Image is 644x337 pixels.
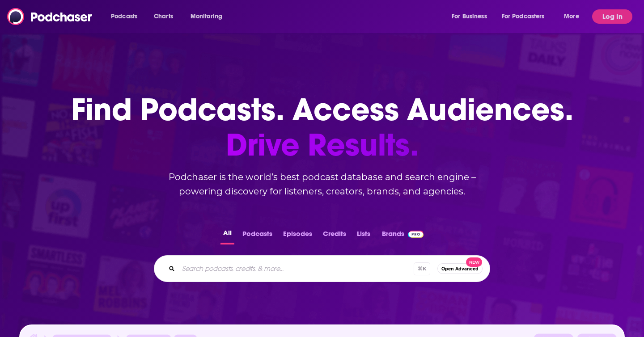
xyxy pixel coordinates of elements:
h1: Find Podcasts. Access Audiences. [71,92,573,163]
img: Podchaser - Follow, Share and Rate Podcasts [7,8,93,25]
button: open menu [558,9,590,24]
a: BrandsPodchaser Pro [382,227,424,244]
input: Search podcasts, credits, & more... [178,261,414,276]
button: Podcasts [240,227,275,244]
button: Episodes [280,227,315,244]
img: Podchaser Pro [408,231,424,238]
button: open menu [184,9,234,24]
button: Open AdvancedNew [437,263,483,274]
span: For Podcasters [502,10,545,23]
button: open menu [445,9,498,24]
button: Log In [592,9,632,24]
span: ⌘ K [414,262,430,275]
div: Search podcasts, credits, & more... [154,255,490,282]
span: Open Advanced [441,266,479,271]
span: Charts [154,10,173,23]
span: Drive Results. [71,127,573,163]
span: More [564,10,579,23]
h2: Podchaser is the world’s best podcast database and search engine – powering discovery for listene... [143,170,501,198]
span: Monitoring [191,10,222,23]
button: Credits [320,227,349,244]
button: open menu [496,9,558,24]
span: Podcasts [111,10,137,23]
button: open menu [105,9,149,24]
a: Charts [148,9,178,24]
span: New [466,257,482,267]
button: Lists [354,227,373,244]
span: For Business [452,10,487,23]
button: All [220,227,234,244]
